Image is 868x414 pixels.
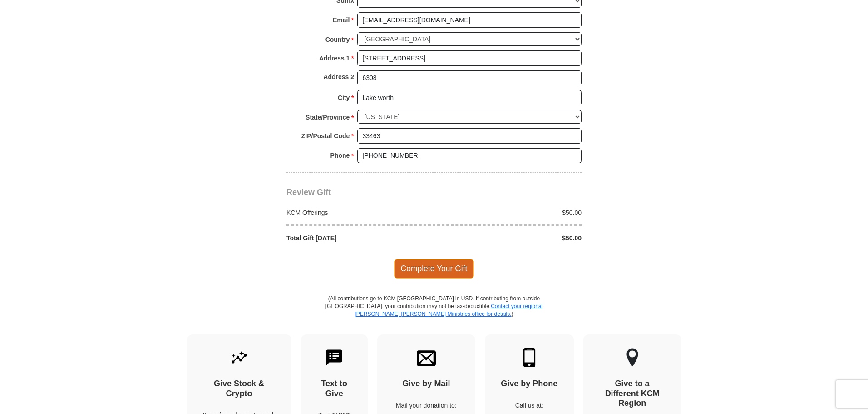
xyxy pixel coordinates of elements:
div: $50.00 [434,208,587,217]
img: text-to-give.svg [325,348,344,367]
span: Review Gift [286,188,331,197]
strong: ZIP/Postal Code [301,130,350,142]
p: Mail your donation to: [393,401,459,410]
div: $50.00 [434,234,587,243]
img: other-region [626,348,639,367]
span: Complete Your Gift [394,259,474,278]
strong: Country [325,33,350,46]
img: mobile.svg [520,348,539,367]
h4: Give by Phone [501,379,558,389]
img: envelope.svg [417,348,436,367]
p: (All contributions go to KCM [GEOGRAPHIC_DATA] in USD. If contributing from outside [GEOGRAPHIC_D... [325,295,543,334]
h4: Give by Mail [393,379,459,389]
strong: Email [333,14,350,26]
h4: Text to Give [317,379,352,399]
div: Total Gift [DATE] [282,234,434,243]
div: KCM Offerings [282,208,434,217]
strong: Address 2 [323,70,354,83]
a: Contact your regional [PERSON_NAME] [PERSON_NAME] Ministries office for details. [355,303,542,317]
img: give-by-stock.svg [230,348,249,367]
strong: State/Province [306,111,350,124]
p: Call us at: [501,401,558,410]
h4: Give to a Different KCM Region [599,379,666,409]
strong: City [338,91,350,104]
strong: Address 1 [319,52,350,65]
strong: Phone [330,149,350,162]
h4: Give Stock & Crypto [203,379,276,399]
